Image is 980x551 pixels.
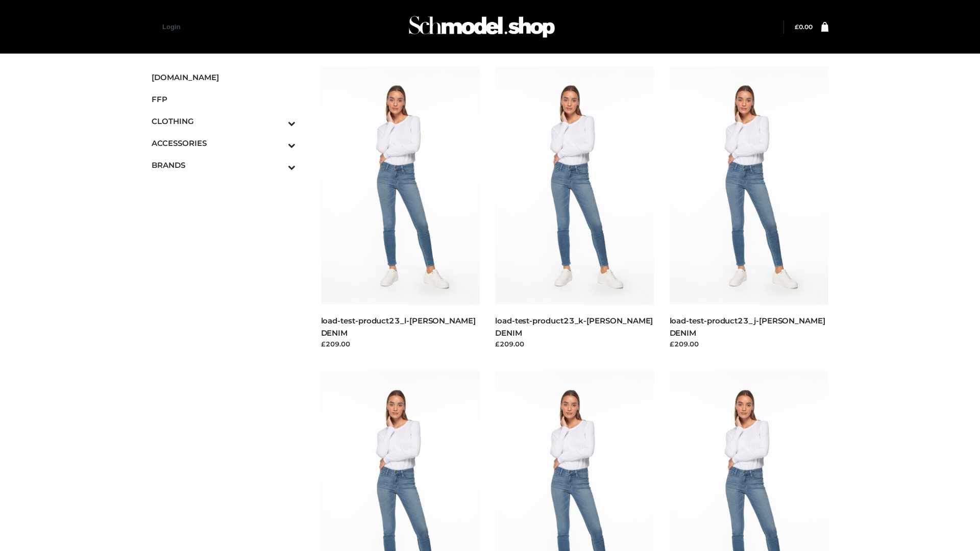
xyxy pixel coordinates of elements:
button: Toggle Submenu [260,154,296,176]
span: BRANDS [152,159,296,171]
bdi: 0.00 [795,23,813,31]
div: £209.00 [670,339,829,349]
span: FFP [152,93,296,105]
a: load-test-product23_j-[PERSON_NAME] DENIM [670,316,825,337]
a: ACCESSORIESToggle Submenu [152,132,296,154]
a: £0.00 [795,23,813,31]
a: BRANDSToggle Submenu [152,154,296,176]
img: Schmodel Admin 964 [405,7,558,47]
a: CLOTHINGToggle Submenu [152,110,296,132]
a: FFP [152,88,296,110]
span: CLOTHING [152,115,296,127]
a: Login [162,23,180,31]
span: £ [795,23,799,31]
span: ACCESSORIES [152,137,296,149]
div: £209.00 [495,339,654,349]
div: £209.00 [321,339,480,349]
button: Toggle Submenu [260,110,296,132]
button: Toggle Submenu [260,132,296,154]
a: load-test-product23_l-[PERSON_NAME] DENIM [321,316,476,337]
span: [DOMAIN_NAME] [152,71,296,83]
a: [DOMAIN_NAME] [152,66,296,88]
a: load-test-product23_k-[PERSON_NAME] DENIM [495,316,653,337]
